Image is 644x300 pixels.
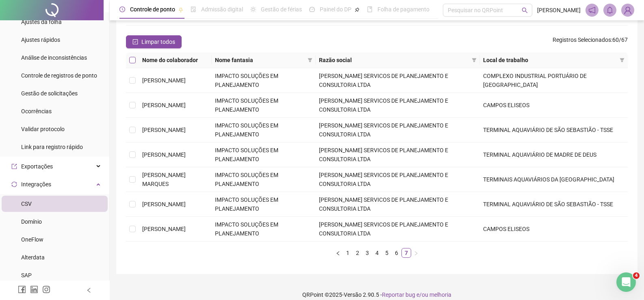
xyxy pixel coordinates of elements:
span: dashboard [309,6,315,12]
span: Razão social [319,56,468,65]
span: filter [472,58,477,63]
td: [PERSON_NAME] [139,192,212,217]
span: Registros Selecionados [553,37,611,43]
span: Exportações [21,163,53,170]
td: CAMPOS ELISEOS [480,217,628,242]
span: Painel do DP [320,6,351,13]
span: Nome fantasia [215,56,304,65]
span: Gestão de solicitações [21,90,78,97]
td: IMPACTO SOLUÇÕES EM PLANEJAMENTO [212,192,316,217]
li: Página anterior [333,248,343,258]
span: facebook [18,285,26,294]
span: book [367,6,373,12]
span: pushpin [178,7,183,12]
a: 4 [373,248,382,257]
td: TERMINAL AQUAVIÁRIO DE SÃO SEBASTIÃO - TSSE [480,192,628,217]
span: search [522,7,528,13]
td: [PERSON_NAME] SERVICOS DE PLANEJAMENTO E CONSULTORIA LTDA [316,142,480,167]
span: filter [306,54,314,66]
span: OneFlow [21,236,43,243]
th: Nome do colaborador [139,52,212,68]
span: sun [250,6,256,12]
span: Validar protocolo [21,126,65,132]
span: Reportar bug e/ou melhoria [382,291,451,298]
td: [PERSON_NAME] SERVICOS DE PLANEJAMENTO E CONSULTORIA LTDA [316,167,480,192]
li: 5 [382,248,392,258]
td: IMPACTO SOLUÇÕES EM PLANEJAMENTO [212,68,316,93]
td: COMPLEXO INDUSTRIAL PORTUÁRIO DE [GEOGRAPHIC_DATA] [480,68,628,93]
span: Alterdata [21,254,45,261]
td: [PERSON_NAME] SERVICOS DE PLANEJAMENTO E CONSULTORIA LTDA [316,93,480,118]
li: 3 [362,248,372,258]
td: [PERSON_NAME] MARQUES [139,167,212,192]
span: file-done [191,6,196,12]
span: filter [470,54,478,66]
td: [PERSON_NAME] [139,93,212,118]
a: 6 [392,248,401,257]
span: Limpar todos [141,37,175,46]
td: TERMINAL AQUAVIÁRIO DE MADRE DE DEUS [480,142,628,167]
span: Folha de pagamento [377,6,429,13]
button: left [333,248,343,258]
button: right [411,248,421,258]
td: TERMINAIS AQUAVIÁRIOS DA [GEOGRAPHIC_DATA] [480,167,628,192]
span: right [414,251,418,256]
span: linkedin [30,285,38,294]
span: 4 [633,272,640,279]
span: export [11,164,17,169]
li: 2 [353,248,362,258]
span: Gestão de férias [261,6,302,13]
td: CAMPOS ELISEOS [480,93,628,118]
img: 81567 [622,4,634,16]
span: [PERSON_NAME] [537,6,581,15]
td: [PERSON_NAME] [139,68,212,93]
span: bell [606,6,614,14]
td: [PERSON_NAME] SERVICOS DE PLANEJAMENTO E CONSULTORIA LTDA [316,217,480,242]
span: Controle de registros de ponto [21,72,97,79]
li: 7 [401,248,411,258]
a: 1 [343,248,352,257]
li: 4 [372,248,382,258]
span: Integrações [21,181,51,188]
span: Controle de ponto [130,6,175,13]
span: notification [588,6,596,14]
span: clock-circle [119,6,125,12]
td: [PERSON_NAME] [139,142,212,167]
a: 3 [363,248,372,257]
td: IMPACTO SOLUÇÕES EM PLANEJAMENTO [212,118,316,142]
iframe: Intercom live chat [616,272,636,292]
span: instagram [42,285,50,294]
td: [PERSON_NAME] SERVICOS DE PLANEJAMENTO E CONSULTORIA LTDA [316,118,480,142]
td: IMPACTO SOLUÇÕES EM PLANEJAMENTO [212,93,316,118]
span: filter [618,54,626,66]
span: left [336,251,340,256]
span: Análise de inconsistências [21,54,87,61]
td: [PERSON_NAME] SERVICOS DE PLANEJAMENTO E CONSULTORIA LTDA [316,68,480,93]
td: IMPACTO SOLUÇÕES EM PLANEJAMENTO [212,167,316,192]
td: IMPACTO SOLUÇÕES EM PLANEJAMENTO [212,142,316,167]
span: Ocorrências [21,108,52,114]
span: SAP [21,272,32,278]
li: 1 [343,248,353,258]
li: 6 [392,248,401,258]
span: sync [11,181,17,187]
li: Próxima página [411,248,421,258]
span: Link para registro rápido [21,144,83,150]
span: Ajustes rápidos [21,37,60,43]
td: [PERSON_NAME] SERVICOS DE PLANEJAMENTO E CONSULTORIA LTDA [316,192,480,217]
span: Ajustes da folha [21,19,62,25]
span: pushpin [355,7,360,12]
a: 2 [353,248,362,257]
span: CSV [21,201,32,207]
span: : 60 / 67 [553,35,628,48]
span: check-square [132,39,138,45]
button: Limpar todos [126,35,182,48]
span: filter [620,58,624,63]
span: Admissão digital [201,6,243,13]
span: Local de trabalho [483,56,616,65]
td: [PERSON_NAME] [139,217,212,242]
span: left [86,287,92,293]
a: 7 [402,248,411,257]
span: Versão [344,291,362,298]
span: Domínio [21,218,42,225]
